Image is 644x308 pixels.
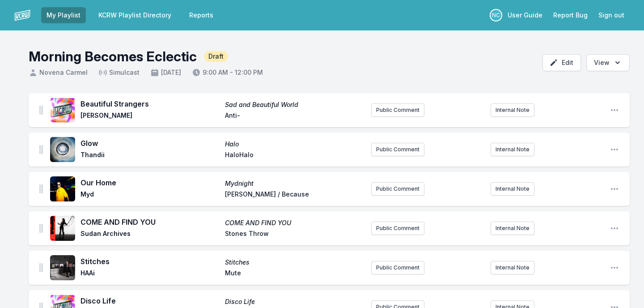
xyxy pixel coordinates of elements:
[502,7,548,23] a: User Guide
[225,111,364,122] span: Anti‐
[371,143,424,156] button: Public Comment
[50,137,75,162] img: Halo
[225,258,364,267] span: Stitches
[50,255,75,280] img: Stitches
[50,176,75,201] img: Mydnight
[204,51,228,62] span: Draft
[80,217,220,227] span: COME AND FIND YOU
[184,7,219,23] a: Reports
[150,68,181,77] span: [DATE]
[80,229,220,240] span: Sudan Archives
[491,222,534,235] button: Internal Note
[610,263,619,272] button: Open playlist item options
[491,143,534,156] button: Internal Note
[371,182,424,196] button: Public Comment
[225,297,364,306] span: Disco Life
[610,184,619,193] button: Open playlist item options
[80,98,220,109] span: Beautiful Strangers
[225,190,364,201] span: [PERSON_NAME] / Because
[490,9,502,21] p: Novena Carmel
[610,224,619,233] button: Open playlist item options
[29,68,88,77] span: Novena Carmel
[610,145,619,154] button: Open playlist item options
[371,222,424,235] button: Public Comment
[491,103,534,117] button: Internal Note
[39,145,43,154] img: Drag Handle
[491,261,534,274] button: Internal Note
[80,138,220,149] span: Glow
[371,261,424,274] button: Public Comment
[371,103,424,117] button: Public Comment
[225,179,364,188] span: Mydnight
[192,68,263,77] span: 9:00 AM - 12:00 PM
[491,182,534,196] button: Internal Note
[39,224,43,233] img: Drag Handle
[50,98,75,123] img: Sad and Beautiful World
[225,140,364,149] span: Halo
[39,106,43,115] img: Drag Handle
[225,218,364,227] span: COME AND FIND YOU
[80,295,220,306] span: Disco Life
[225,229,364,240] span: Stones Throw
[98,68,140,77] span: Simulcast
[80,111,220,122] span: [PERSON_NAME]
[93,7,177,23] a: KCRW Playlist Directory
[80,190,220,201] span: Myd
[80,256,220,267] span: Stitches
[41,7,86,23] a: My Playlist
[80,150,220,161] span: Thandii
[225,100,364,109] span: Sad and Beautiful World
[39,184,43,193] img: Drag Handle
[80,177,220,188] span: Our Home
[225,150,364,161] span: HaloHalo
[50,216,75,241] img: COME AND FIND YOU
[29,48,197,64] h1: Morning Becomes Eclectic
[610,106,619,115] button: Open playlist item options
[39,263,43,272] img: Drag Handle
[80,269,220,279] span: HAAi
[542,54,581,71] button: Edit
[548,7,593,23] a: Report Bug
[586,54,630,71] button: Open options
[593,7,630,23] button: Sign out
[225,269,364,279] span: Mute
[14,7,30,23] img: logo-white-87cec1fa9cbef997252546196dc51331.png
